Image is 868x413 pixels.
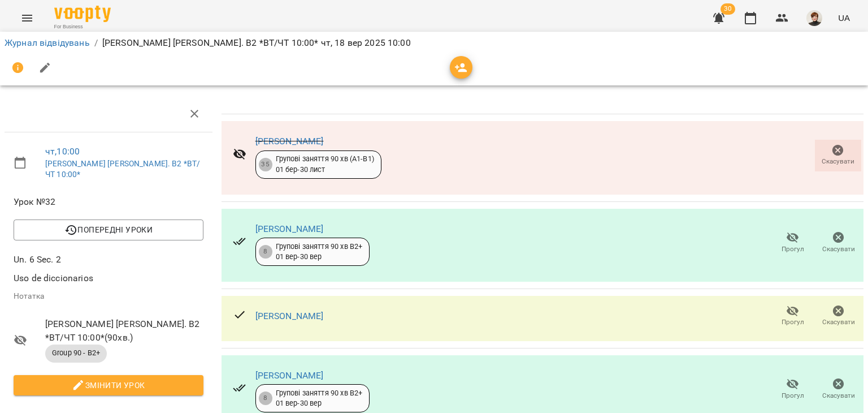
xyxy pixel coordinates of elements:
nav: breadcrumb [5,36,863,50]
button: UA [834,7,854,28]
a: чт , 10:00 [45,146,80,157]
button: Попередні уроки [14,220,203,240]
button: Скасувати [815,140,861,171]
a: [PERSON_NAME] [PERSON_NAME]. В2 *ВТ/ЧТ 10:00* [45,159,200,179]
button: Скасувати [815,300,861,332]
span: Скасувати [822,317,855,327]
button: Прогул [770,300,815,332]
a: [PERSON_NAME] [255,311,324,321]
div: 8 [259,392,272,405]
button: Скасувати [815,374,861,406]
div: Групові заняття 90 хв В2+ 01 вер - 30 вер [276,388,363,409]
div: 8 [259,245,272,259]
p: Uso de diccionarios [14,272,203,285]
img: 630b37527edfe3e1374affafc9221cc6.jpg [806,10,822,26]
span: Урок №32 [14,195,203,209]
button: Скасувати [815,227,861,259]
span: 30 [721,3,735,15]
span: [PERSON_NAME] [PERSON_NAME]. В2 *ВТ/ЧТ 10:00* ( 90 хв. ) [45,317,203,344]
span: Скасувати [822,157,854,166]
span: Скасувати [822,244,855,254]
button: Прогул [770,227,815,259]
button: Змінити урок [14,375,203,395]
span: Прогул [782,317,804,327]
div: 35 [259,158,272,171]
button: Menu [14,5,41,32]
div: Групові заняття 90 хв В2+ 01 вер - 30 вер [276,242,363,263]
span: Змінити урок [23,378,194,392]
img: Voopty Logo [54,6,111,22]
li: / [94,36,98,50]
a: [PERSON_NAME] [255,136,324,147]
a: [PERSON_NAME] [255,370,324,381]
div: Групові заняття 90 хв (А1-В1) 01 бер - 30 лист [276,154,374,175]
span: Group 90 - B2+ [45,348,107,358]
button: Прогул [770,374,815,406]
a: [PERSON_NAME] [255,223,324,234]
span: Прогул [782,391,804,401]
p: [PERSON_NAME] [PERSON_NAME]. В2 *ВТ/ЧТ 10:00* чт, 18 вер 2025 10:00 [102,36,411,50]
span: Прогул [782,244,804,254]
p: Un. 6 Sec. 2 [14,253,203,266]
span: UA [838,12,850,24]
span: For Business [54,23,111,31]
span: Попередні уроки [23,223,194,236]
p: Нотатка [14,291,203,302]
a: Журнал відвідувань [5,37,90,48]
span: Скасувати [822,391,855,401]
